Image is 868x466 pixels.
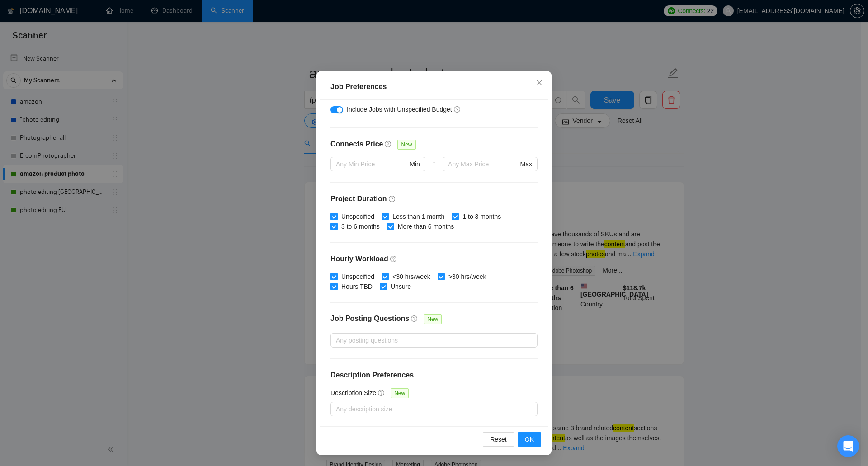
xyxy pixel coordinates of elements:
div: Job Preferences [330,81,538,92]
button: OK [518,432,541,447]
span: Less than 1 month [389,212,448,221]
h5: Description Size [330,388,376,398]
span: question-circle [390,255,397,263]
span: New [424,314,442,324]
span: question-circle [411,315,418,322]
span: close [536,79,543,86]
span: <30 hrs/week [389,272,434,282]
div: Open Intercom Messenger [837,435,859,457]
div: - [425,157,443,182]
h4: Description Preferences [330,370,538,381]
button: Close [527,71,552,95]
h4: Project Duration [330,193,538,204]
h4: Connects Price [330,139,383,150]
span: Unspecified [338,212,378,221]
span: OK [525,434,534,444]
span: New [397,140,415,150]
span: Unspecified [338,272,378,282]
span: Hours TBD [338,282,376,292]
h4: Hourly Workload [330,254,538,264]
span: question-circle [385,141,392,148]
span: Reset [490,434,507,444]
span: 1 to 3 months [459,212,505,221]
h4: Job Posting Questions [330,313,409,324]
span: 3 to 6 months [338,221,383,231]
span: question-circle [389,195,396,202]
button: Reset [483,432,514,447]
span: Max [520,159,532,169]
span: Min [410,159,420,169]
span: question-circle [378,389,385,396]
input: Any Max Price [448,159,518,169]
span: More than 6 months [394,221,458,231]
span: question-circle [454,106,461,113]
span: New [391,388,409,398]
span: Include Jobs with Unspecified Budget [347,106,452,113]
input: Any Min Price [336,159,408,169]
span: >30 hrs/week [445,272,490,282]
span: Unsure [387,282,415,292]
